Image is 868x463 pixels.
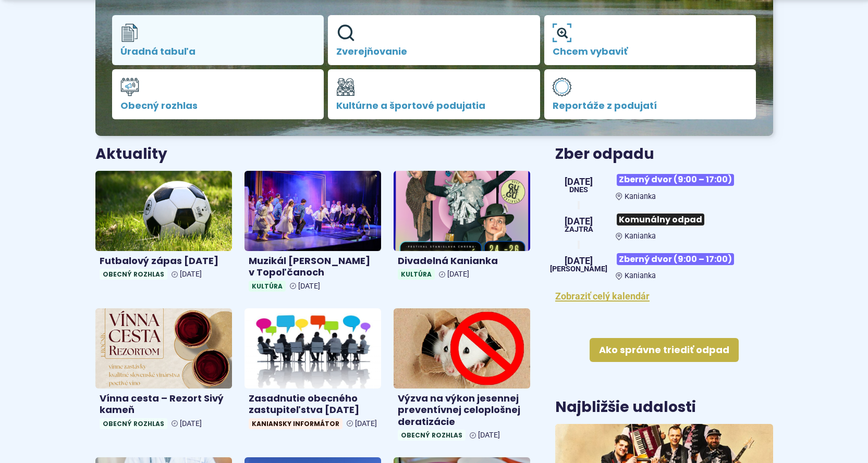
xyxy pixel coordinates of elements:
a: Zberný dvor (9:00 – 17:00) Kanianka [DATE] Dnes [555,170,773,201]
span: [DATE] [565,177,593,186]
h4: Futbalový zápas [DATE] [100,255,228,267]
h3: Najbližšie udalosti [555,399,696,416]
a: Zobraziť celý kalendár [555,291,650,302]
span: Kanianka [625,192,656,201]
span: [DATE] [355,419,377,428]
span: Kaniansky informátor [249,418,343,429]
span: Dnes [565,186,593,194]
a: Chcem vybaviť [544,15,756,65]
span: Kanianka [625,232,656,241]
span: Obecný rozhlas [100,269,167,280]
span: [DATE] [565,217,593,226]
span: Chcem vybaviť [553,46,748,57]
h4: Vínna cesta – Rezort Sivý kameň [100,393,228,416]
span: Kultúrne a športové podujatia [336,101,532,111]
span: [PERSON_NAME] [550,266,607,273]
a: Ako správne triediť odpad [590,338,739,362]
a: Reportáže z podujatí [544,69,756,119]
span: Kanianka [625,271,656,280]
a: Divadelná Kanianka Kultúra [DATE] [394,171,530,284]
span: Zverejňovanie [336,46,532,57]
span: Zberný dvor (9:00 – 17:00) [617,253,734,265]
span: [DATE] [447,270,469,279]
span: Zajtra [565,226,593,233]
h4: Muzikál [PERSON_NAME] v Topoľčanoch [249,255,377,279]
h4: Zasadnutie obecného zastupiteľstva [DATE] [249,393,377,416]
span: [DATE] [478,431,500,440]
a: Futbalový zápas [DATE] Obecný rozhlas [DATE] [95,171,232,284]
a: Obecný rozhlas [112,69,324,119]
span: [DATE] [180,270,202,279]
span: [DATE] [298,282,320,291]
a: Komunálny odpad Kanianka [DATE] Zajtra [555,209,773,241]
span: Úradná tabuľa [120,46,316,57]
span: Obecný rozhlas [398,430,466,441]
a: Zverejňovanie [328,15,540,65]
span: [DATE] [550,256,607,266]
span: [DATE] [180,419,202,428]
a: Výzva na výkon jesennej preventívnej celoplošnej deratizácie Obecný rozhlas [DATE] [394,308,530,445]
a: Vínna cesta – Rezort Sivý kameň Obecný rozhlas [DATE] [95,308,232,433]
a: Kultúrne a športové podujatia [328,69,540,119]
a: Zberný dvor (9:00 – 17:00) Kanianka [DATE] [PERSON_NAME] [555,249,773,280]
span: Reportáže z podujatí [553,101,748,111]
h4: Divadelná Kanianka [398,255,526,267]
span: Kultúra [249,281,286,292]
a: Zasadnutie obecného zastupiteľstva [DATE] Kaniansky informátor [DATE] [244,308,381,433]
h3: Aktuality [95,146,167,162]
h3: Zber odpadu [555,146,773,162]
span: Obecný rozhlas [120,101,316,111]
span: Obecný rozhlas [100,418,167,429]
h4: Výzva na výkon jesennej preventívnej celoplošnej deratizácie [398,393,526,428]
a: Úradná tabuľa [112,15,324,65]
span: Komunálny odpad [617,214,704,226]
a: Muzikál [PERSON_NAME] v Topoľčanoch Kultúra [DATE] [244,171,381,296]
span: Kultúra [398,269,435,280]
span: Zberný dvor (9:00 – 17:00) [617,174,734,186]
